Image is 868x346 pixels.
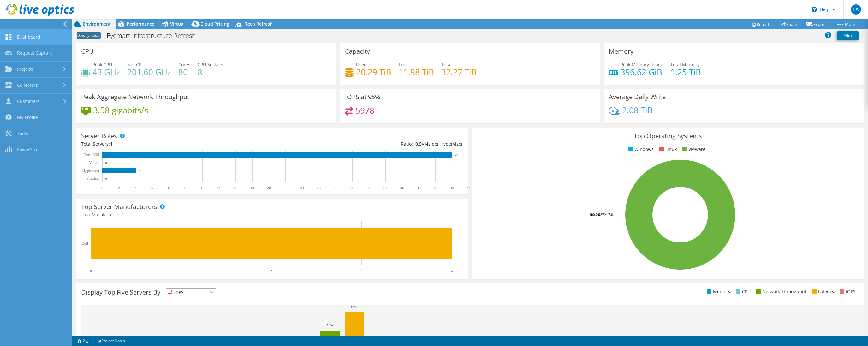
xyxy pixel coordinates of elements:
[81,133,117,140] h3: Server Roles
[245,21,273,27] span: Tech Refresh
[455,242,457,245] text: 4
[127,69,171,75] h4: 201.60 GHz
[455,153,458,157] text: 42
[105,161,107,164] text: 0
[621,69,663,75] h4: 396.62 GiB
[350,186,354,190] text: 30
[81,48,94,55] h3: CPU
[326,323,333,327] text: 51%
[86,176,99,181] text: Physical
[118,186,120,190] text: 2
[776,19,802,29] a: Share
[837,31,859,40] a: Print
[73,337,93,345] a: 2
[234,186,237,190] text: 16
[400,186,404,190] text: 36
[360,269,362,273] text: 3
[81,93,189,100] h3: Peak Aggregate Network Throughput
[441,69,477,75] h4: 32.27 TiB
[267,186,271,190] text: 20
[356,69,391,75] h4: 20.29 TiB
[77,32,101,39] span: Anonymous
[851,4,861,15] span: TA
[334,186,337,190] text: 28
[127,62,145,68] span: Net CPU
[356,62,367,68] span: Used
[812,7,817,12] svg: \n
[383,186,387,190] text: 34
[609,93,666,100] h3: Average Daily Write
[802,19,831,29] a: Export
[351,305,357,309] text: 70%
[250,186,254,190] text: 18
[399,69,434,75] h4: 11.98 TiB
[92,337,129,345] a: Project Notes
[433,186,437,190] text: 40
[92,69,120,75] h4: 43 GHz
[399,62,408,68] span: Free
[450,186,454,190] text: 42
[104,32,205,39] h1: Eyemart-Infrastructure-Refresh
[180,269,182,273] text: 1
[151,186,153,190] text: 6
[101,186,103,190] text: 0
[122,212,124,218] span: 1
[81,203,157,210] h3: Top Server Manufacturers
[658,146,677,153] li: Linux
[170,21,185,27] span: Virtual
[705,288,730,295] li: Memory
[467,186,471,190] text: 44
[300,186,304,190] text: 24
[811,288,834,295] li: Latency
[417,186,421,190] text: 38
[477,133,859,140] h3: Top Operating Systems
[746,19,776,29] a: Reports
[838,288,856,295] li: IOPS
[200,21,229,27] span: Cloud Pricing
[345,93,380,100] h3: IOPS at 95%
[681,146,705,153] li: VMware
[367,186,371,190] text: 32
[589,212,601,217] tspan: 100.0%
[413,141,422,147] span: 10.5
[200,186,204,190] text: 12
[345,48,370,55] h3: Capacity
[621,62,663,68] span: Peak Memory Usage
[198,62,223,68] span: CPU Sockets
[84,152,99,157] text: Guest VM
[270,269,272,273] text: 2
[83,21,111,27] span: Environment
[178,62,190,68] span: Cores
[831,19,860,29] a: More
[601,212,613,217] tspan: ESXi 7.0
[670,62,699,68] span: Total Memory
[81,140,272,147] div: Total Servers:
[198,69,223,75] h4: 8
[135,186,137,190] text: 4
[317,186,321,190] text: 26
[627,146,654,153] li: Windows
[609,48,633,55] h3: Memory
[178,69,190,75] h4: 80
[92,62,112,68] span: Peak CPU
[127,21,154,27] span: Performance
[441,62,452,68] span: Total
[217,186,221,190] text: 14
[90,269,92,273] text: 0
[166,289,216,296] span: IOPS
[168,186,170,190] text: 8
[734,288,751,295] li: CPU
[283,186,287,190] text: 22
[451,269,453,273] text: 4
[105,177,107,180] text: 0
[82,168,99,173] text: Hypervisor
[670,69,701,75] h4: 1.25 TiB
[355,107,374,114] h4: 5978
[755,288,806,295] li: Network Throughput
[81,211,463,218] h4: Total Manufacturers:
[139,169,140,172] text: 4
[184,186,187,190] text: 10
[622,107,653,114] h4: 2.08 TiB
[89,160,100,165] text: Virtual
[81,241,88,246] text: Dell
